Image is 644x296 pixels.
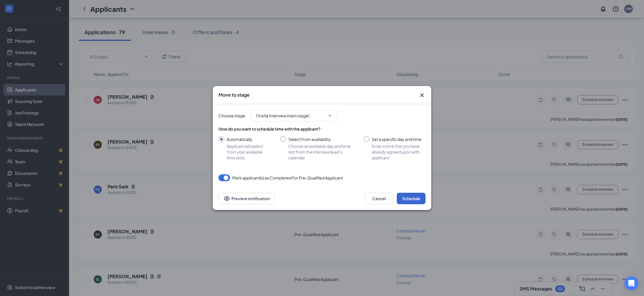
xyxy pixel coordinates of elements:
div: Open Intercom Messenger [624,276,638,290]
svg: Cross [419,92,425,99]
button: Schedule [397,193,425,204]
span: Mark applicant(s) as Completed for Pre-Qualified Applicant [232,174,343,181]
span: Choose stage : [218,112,246,119]
button: Close [419,92,425,99]
button: Cancel [365,193,393,204]
svg: ChevronDown [328,113,332,118]
button: Preview notificationEye [218,193,275,204]
div: How do you want to schedule time with the applicant? [218,126,425,132]
svg: Eye [223,195,230,202]
h3: Move to stage [218,92,250,98]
